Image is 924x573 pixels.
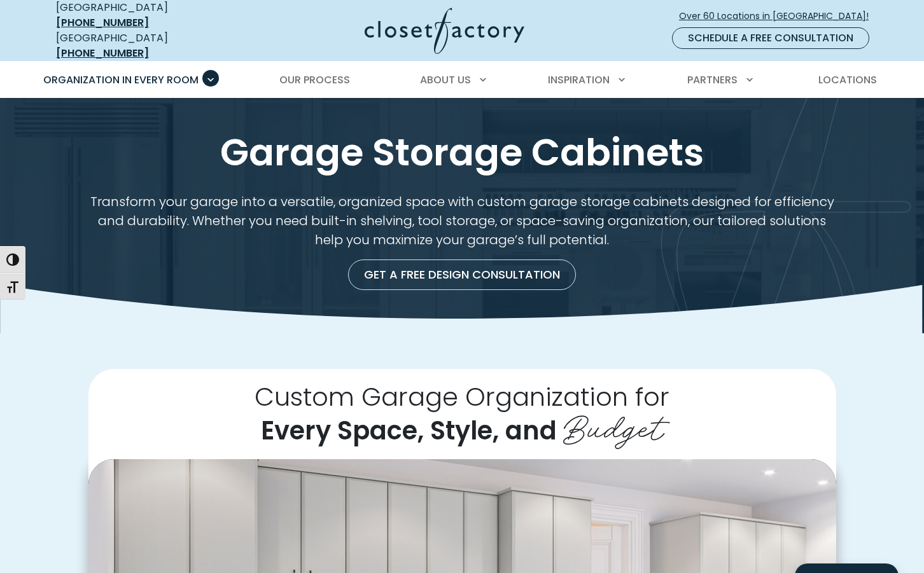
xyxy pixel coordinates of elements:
a: Get a Free Design Consultation [348,259,576,290]
div: [GEOGRAPHIC_DATA] [56,31,241,61]
span: Partners [687,72,738,87]
img: Closet Factory Logo [365,8,524,54]
span: Over 60 Locations in [GEOGRAPHIC_DATA]! [679,10,879,23]
span: Organization in Every Room [43,72,199,87]
span: Locations [818,72,877,87]
span: Inspiration [548,72,610,87]
a: Over 60 Locations in [GEOGRAPHIC_DATA]! [678,5,879,27]
h1: Garage Storage Cabinets [53,128,871,177]
span: Custom Garage Organization for [255,379,669,415]
a: [PHONE_NUMBER] [56,46,149,60]
p: Transform your garage into a versatile, organized space with custom garage storage cabinets desig... [88,192,836,249]
span: About Us [420,72,471,87]
nav: Primary Menu [34,62,890,98]
span: Every Space, Style, and [261,413,557,448]
a: [PHONE_NUMBER] [56,15,149,30]
span: Budget [563,399,664,450]
a: Schedule a Free Consultation [672,27,869,49]
span: Our Process [279,72,350,87]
